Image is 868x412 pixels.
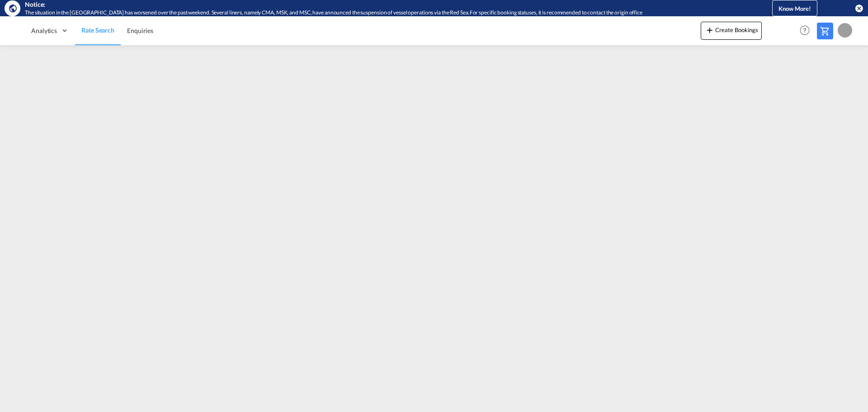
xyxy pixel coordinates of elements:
[121,16,160,45] a: Enquiries
[797,23,817,39] div: Help
[701,22,762,40] button: icon-plus 400-fgCreate Bookings
[25,9,735,17] div: The situation in the Red Sea has worsened over the past weekend. Several liners, namely CMA, MSK,...
[778,5,811,12] span: Know More!
[704,24,715,35] md-icon: icon-plus 400-fg
[854,4,863,13] button: icon-close-circle
[127,27,153,34] span: Enquiries
[81,26,114,34] span: Rate Search
[25,16,75,45] div: Analytics
[31,26,57,35] span: Analytics
[75,16,121,45] a: Rate Search
[8,4,17,13] md-icon: icon-earth
[797,23,812,38] span: Help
